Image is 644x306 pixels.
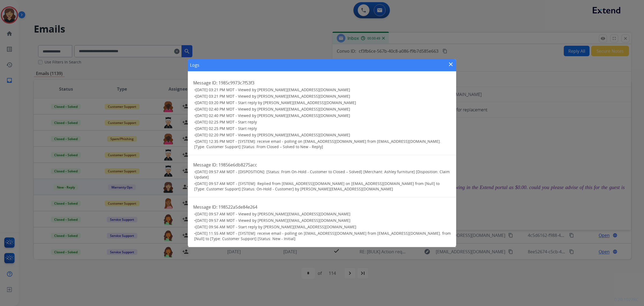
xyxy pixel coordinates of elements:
span: [DATE] 03:21 PM MDT - Viewed by [PERSON_NAME][EMAIL_ADDRESS][DOMAIN_NAME] [196,94,350,99]
span: Message ID: [193,80,217,86]
span: [DATE] 09:57 AM MDT - Viewed by [PERSON_NAME][EMAIL_ADDRESS][DOMAIN_NAME] [196,218,350,223]
h3: • [194,231,451,241]
span: 1985c9973c7f53f3 [218,80,254,86]
h3: • [194,106,451,112]
h3: • [194,94,451,99]
span: 198522a5de84e264 [218,204,257,210]
mat-icon: close [448,61,454,67]
h3: • [194,100,451,105]
span: [DATE] 09:57 AM MDT - [SYSTEM]: Replied from [EMAIL_ADDRESS][DOMAIN_NAME] on [EMAIL_ADDRESS][DOMA... [194,181,440,191]
span: [DATE] 11:55 AM MDT - [SYSTEM]: receive email - polling on [EMAIL_ADDRESS][DOMAIN_NAME] from [EMA... [194,231,451,241]
span: [DATE] 09:57 AM MDT - Viewed by [PERSON_NAME][EMAIL_ADDRESS][DOMAIN_NAME] [196,211,350,216]
p: 0.20.1027RC [614,296,639,303]
span: [DATE] 02:20 PM MDT - Viewed by [PERSON_NAME][EMAIL_ADDRESS][DOMAIN_NAME] [196,132,350,137]
span: [DATE] 02:25 PM MDT - Start reply [196,119,257,124]
h3: • [194,169,451,180]
h3: • [194,87,451,92]
h3: • [194,113,451,118]
span: [DATE] 09:56 AM MDT - Start reply by [PERSON_NAME][EMAIL_ADDRESS][DOMAIN_NAME] [196,224,356,229]
span: Message ID: [193,204,217,210]
span: [DATE] 09:57 AM MDT - [DISPOSITION]: [Status: From On-Hold - Customer to Closed – Solved] [Mercha... [194,169,450,180]
span: [DATE] 02:40 PM MDT - Viewed by [PERSON_NAME][EMAIL_ADDRESS][DOMAIN_NAME] [196,113,350,118]
span: 19856e6db8275acc [218,162,257,168]
h3: • [194,132,451,138]
span: Message ID: [193,162,217,168]
h3: • [194,126,451,131]
span: [DATE] 03:21 PM MDT - Viewed by [PERSON_NAME][EMAIL_ADDRESS][DOMAIN_NAME] [196,87,350,92]
h3: • [194,181,451,192]
span: [DATE] 12:35 PM MDT - [SYSTEM]: receive email - polling on [EMAIL_ADDRESS][DOMAIN_NAME] from [EMA... [194,139,441,149]
span: [DATE] 02:40 PM MDT - Viewed by [PERSON_NAME][EMAIL_ADDRESS][DOMAIN_NAME] [196,106,350,112]
span: [DATE] 02:25 PM MDT - Start reply [196,126,257,131]
h3: • [194,211,451,217]
h3: • [194,224,451,230]
span: [DATE] 03:20 PM MDT - Start reply by [PERSON_NAME][EMAIL_ADDRESS][DOMAIN_NAME] [196,100,356,105]
h3: • [194,139,451,150]
h1: Logs [190,62,199,68]
h3: • [194,119,451,125]
h3: • [194,218,451,223]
